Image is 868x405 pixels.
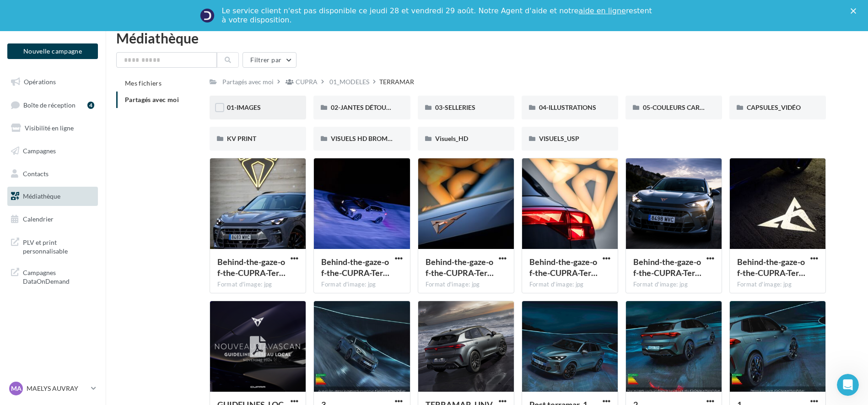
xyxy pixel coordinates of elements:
[5,141,100,161] a: Campagnes
[5,232,100,259] a: PLV et print personnalisable
[321,281,402,289] div: Format d'image: jpg
[747,103,801,111] span: CAPSULES_VIDÉO
[5,72,100,92] a: Opérations
[851,8,860,14] div: Fermer
[321,257,389,278] span: Behind-the-gaze-of-the-CUPRA-Terramar_03_HQ
[222,6,654,25] div: Le service client n'est pas disponible ce jeudi 28 et vendredi 29 août. Notre Agent d'aide et not...
[539,103,596,111] span: 04-ILLUSTRATIONS
[125,79,162,87] span: Mes fichiers
[837,374,859,396] iframe: Intercom live chat
[227,103,261,111] span: 01-IMAGES
[379,77,414,86] div: TERRAMAR
[125,96,179,103] span: Partagés avec moi
[243,52,297,68] button: Filtrer par
[5,164,100,184] a: Contacts
[23,266,94,286] span: Campagnes DataOnDemand
[435,103,475,111] span: 03-SELLERIES
[737,257,805,278] span: Behind-the-gaze-of-the-CUPRA-Terramar_05_HQ
[426,257,494,278] span: Behind-the-gaze-of-the-CUPRA-Terramar_06_HQ
[87,102,94,109] div: 4
[116,31,857,45] div: Médiathèque
[5,95,100,115] a: Boîte de réception4
[222,77,274,86] div: Partagés avec moi
[23,192,60,200] span: Médiathèque
[737,281,818,289] div: Format d'image: jpg
[11,384,22,393] span: MA
[529,257,598,278] span: Behind-the-gaze-of-the-CUPRA-Terramar_04_HQ
[5,210,100,229] a: Calendrier
[23,101,75,108] span: Boîte de réception
[25,124,74,132] span: Visibilité en ligne
[643,103,733,111] span: 05-COULEURS CARROSSERIES
[5,263,100,290] a: Campagnes DataOnDemand
[24,78,56,86] span: Opérations
[633,281,714,289] div: Format d'image: jpg
[23,169,49,177] span: Contacts
[5,187,100,206] a: Médiathèque
[329,77,369,86] div: 01_MODELES
[200,8,215,23] img: Profile image for Service-Client
[7,380,98,397] a: MA MAELYS AUVRAY
[529,281,610,289] div: Format d'image: jpg
[426,281,507,289] div: Format d'image: jpg
[23,147,56,155] span: Campagnes
[331,103,401,111] span: 02-JANTES DÉTOURÉES
[331,135,404,142] span: VISUELS HD BROMURES
[217,281,298,289] div: Format d'image: jpg
[7,43,98,59] button: Nouvelle campagne
[27,384,87,393] p: MAELYS AUVRAY
[435,135,468,142] span: Visuels_HD
[227,135,256,142] span: KV PRINT
[633,257,701,278] span: Behind-the-gaze-of-the-CUPRA-Terramar_01_HQ
[578,6,625,15] a: aide en ligne
[296,77,318,86] div: CUPRA
[23,215,54,223] span: Calendrier
[217,257,286,278] span: Behind-the-gaze-of-the-CUPRA-Terramar_02_HQ
[539,135,579,142] span: VISUELS_USP
[23,236,94,256] span: PLV et print personnalisable
[5,119,100,138] a: Visibilité en ligne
